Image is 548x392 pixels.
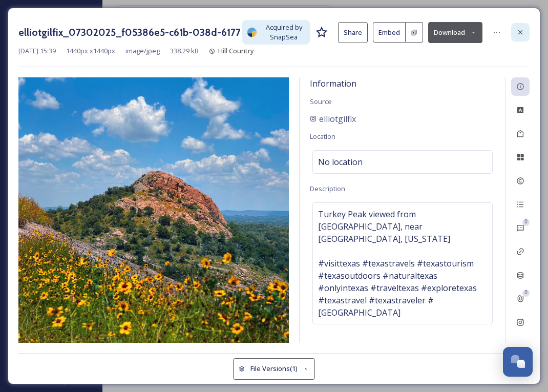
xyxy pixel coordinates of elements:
button: Share [338,22,368,43]
div: 0 [522,219,530,226]
span: [DATE] 15:39 [18,46,56,56]
button: Open Chat [503,347,533,377]
span: No location [318,156,363,168]
span: Turkey Peak viewed from [GEOGRAPHIC_DATA], near [GEOGRAPHIC_DATA], [US_STATE] #visittexas #texast... [318,208,487,319]
span: 338.29 kB [170,46,199,56]
span: Acquired by SnapSea [262,23,306,42]
div: 0 [522,290,530,297]
span: Location [310,132,335,141]
span: Source [310,97,332,106]
span: 1440 px x 1440 px [66,46,115,56]
a: elliotgilfix [310,113,356,125]
button: Embed [373,22,406,43]
img: snapsea-logo.png [247,27,257,37]
span: elliotgilfix [319,113,356,125]
button: File Versions(1) [233,358,315,379]
button: Download [428,22,482,43]
h3: elliotgilfix_07302025_f05386e5-c61b-038d-6177-5f4d5281c8e4.jpg [18,25,240,40]
img: 1DJJvUD3VZsIu9IU7MLLmq3IHRHp0326P.jpg [18,77,289,348]
span: Information [310,78,356,89]
span: image/jpeg [125,46,160,56]
span: Description [310,184,345,193]
span: Hill Country [218,46,254,55]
